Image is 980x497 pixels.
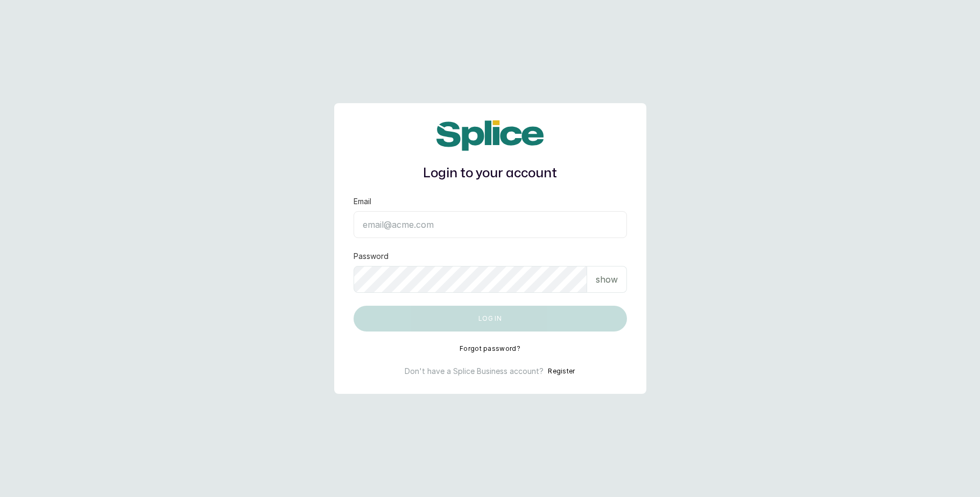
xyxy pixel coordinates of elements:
[354,211,627,238] input: email@acme.com
[405,366,544,377] p: Don't have a Splice Business account?
[460,344,520,353] button: Forgot password?
[354,251,389,262] label: Password
[596,273,618,286] p: show
[354,306,627,332] button: Log in
[548,366,575,377] button: Register
[354,164,627,183] h1: Login to your account
[354,196,371,207] label: Email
